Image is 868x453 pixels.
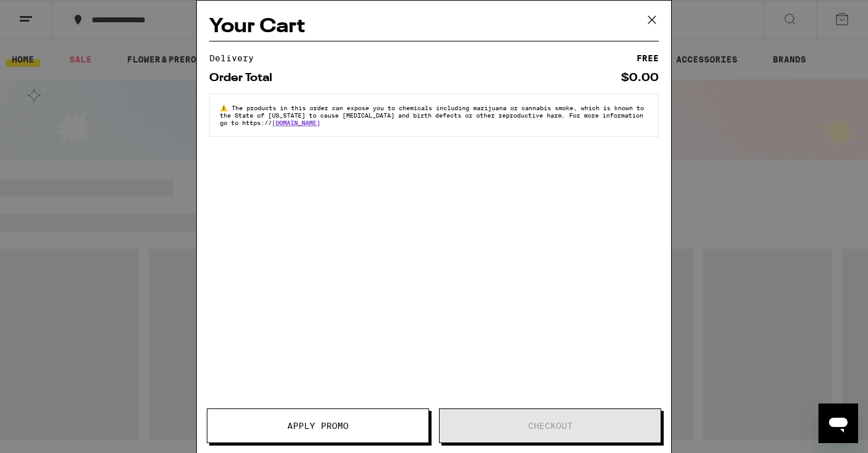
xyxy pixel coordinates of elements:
[209,54,263,63] div: Delivery
[528,421,573,430] span: Checkout
[220,104,644,126] span: The products in this order can expose you to chemicals including marijuana or cannabis smoke, whi...
[636,54,659,63] div: FREE
[818,403,858,443] iframe: Button to launch messaging window, conversation in progress
[220,104,232,111] span: ⚠️
[209,72,281,84] div: Order Total
[209,13,659,41] h2: Your Cart
[621,72,659,84] div: $0.00
[272,119,320,126] a: [DOMAIN_NAME]
[439,408,661,443] button: Checkout
[207,408,429,443] button: Apply Promo
[287,421,349,430] span: Apply Promo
